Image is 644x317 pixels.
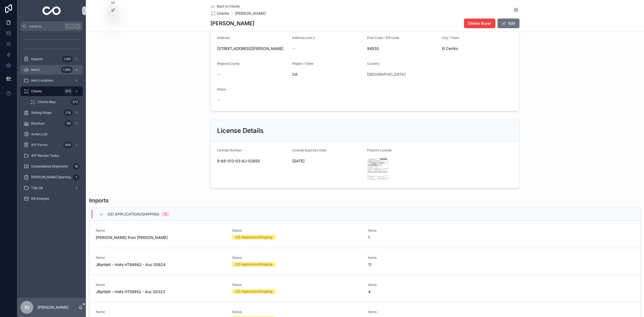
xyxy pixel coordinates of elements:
div: 373 [64,88,72,94]
span: Address Line 2 [292,36,315,40]
span: ATF Review Tasks [31,154,59,158]
span: Status [232,283,362,287]
div: scrollable content [17,31,86,298]
span: Tidy Up [31,186,43,190]
span: Status [232,228,362,233]
span: Address [217,36,230,40]
span: Receiver [31,121,45,126]
a: Clients Map373 [27,97,83,107]
span: Item Locations [31,78,53,83]
a: DB Analysis [20,194,83,203]
span: Items [368,228,498,233]
span: Status [232,256,362,260]
span: 4 [368,289,371,294]
span: Items [368,283,498,287]
span: Items [368,256,498,260]
span: Status [232,310,362,314]
button: Jump to...CtrlK [20,21,83,31]
span: City / Town [442,36,459,40]
span: Clients Map [38,100,56,104]
span: Jump to... [29,24,63,28]
span: 11 [368,262,371,267]
a: NameJBartlett - Holts HT59652 - Auc S0323Status02) Application/ShippingItems4 [89,275,641,302]
span: JBartlett - Holts HT59652 - Auc S0323 [96,289,226,294]
span: K [76,24,80,28]
span: CA [292,72,363,77]
span: Notes [217,87,226,91]
span: -- [292,46,295,51]
span: Items [368,310,498,314]
h1: Imports [89,197,109,204]
a: ATF Forms584 [20,140,83,150]
a: Items7,882 [20,65,83,75]
span: 02) Application/Shipping [108,212,159,217]
span: -- [217,97,220,103]
span: 1 [368,235,370,240]
div: 7,882 [61,67,72,73]
div: 191 [65,120,72,127]
span: Name [96,283,226,287]
h1: [PERSON_NAME] [210,20,254,27]
button: Edit [497,19,519,28]
a: Item Locations [20,76,83,85]
span: 9-68-013-03-8J-02650 [217,158,288,164]
span: Action_List [31,132,47,136]
div: 02) Application/Shipping [235,262,272,267]
span: Ctrl [65,24,75,29]
span: Selling Shops [31,111,52,115]
a: NameJBartlett - Holts HT66662 - Auc S0824Status02) Application/ShippingItems11 [89,248,641,275]
span: JBartlett - Holts HT66662 - Auc S0824 [96,262,226,267]
span: Clients [217,11,229,16]
img: App logo [42,6,61,15]
span: El Cerrito [442,46,513,51]
a: Name[PERSON_NAME] from [PERSON_NAME]Status02) Application/ShippingItems1 [89,221,641,248]
span: PJ [25,304,29,311]
span: ATF Forms [31,143,47,147]
div: 214 [64,110,72,116]
span: -- [217,72,220,77]
div: 373 [71,99,79,105]
span: Items [31,68,39,72]
div: 7 [164,212,166,216]
a: Tidy Up [20,183,83,193]
span: Post Code / ZIP Code [367,36,399,40]
span: Region/County [217,61,240,65]
span: Country [367,61,379,65]
span: [STREET_ADDRESS][PERSON_NAME] [217,46,288,51]
div: 02) Application/Shipping [235,289,272,294]
button: Delete Buyer [464,19,495,28]
span: [PERSON_NAME] from [PERSON_NAME] [96,235,226,240]
span: Name [96,256,226,260]
span: Delete Buyer [468,21,491,26]
span: Consolidated Shipments [31,164,68,169]
span: License Number [217,148,242,152]
span: Imports [31,57,43,61]
div: 584 [63,142,72,148]
span: Name [96,228,226,233]
div: 16 [73,163,79,170]
a: Action_List [20,129,83,139]
span: 94530 [367,46,438,51]
span: Name [96,310,226,314]
h2: License Details [217,126,264,135]
span: License Expiriory Date [292,148,327,152]
a: Back to Clients [210,4,240,9]
div: 1,190 [62,56,72,62]
span: Back to Clients [217,4,240,9]
a: Receiver191 [20,119,83,128]
a: [PERSON_NAME] [235,11,266,16]
div: 02) Application/Shipping [235,235,272,240]
a: Selling Shops214 [20,108,83,118]
p: [PERSON_NAME] [38,305,68,310]
span: DB Analysis [31,196,49,201]
a: Consolidated Shipments16 [20,162,83,171]
span: Clients [31,89,42,93]
span: Firearm License [367,148,392,152]
a: [PERSON_NAME] Sporting1 [20,172,83,182]
span: Region / State [292,61,313,65]
a: Clients373 [20,86,83,96]
a: Clients [210,11,229,16]
a: [GEOGRAPHIC_DATA] [367,72,405,77]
